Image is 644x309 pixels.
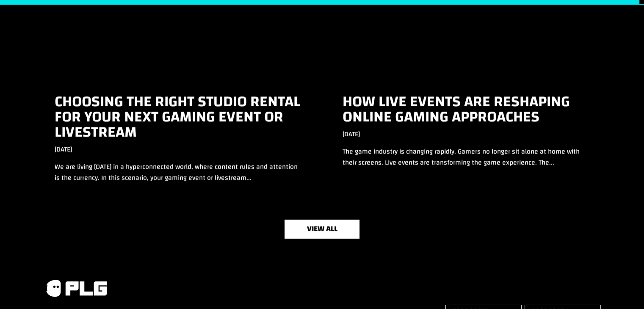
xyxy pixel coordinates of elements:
[55,161,302,183] p: We are living [DATE] in a hyperconnected world, where content rules and attention is the currency...
[55,88,300,146] a: Choosing the Right Studio rental for Your Next Gaming Event or Livestream
[343,88,570,131] a: How Live Events Are Reshaping Online Gaming Approaches
[343,146,590,168] p: The game industry is changing rapidly. Gamers no longer sit alone at home with their screens. Liv...
[602,268,644,309] iframe: Chat Widget
[285,220,359,239] a: view all
[44,279,108,298] a: PLG
[343,128,360,141] span: [DATE]
[55,143,72,156] span: [DATE]
[44,279,108,298] img: PLG logo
